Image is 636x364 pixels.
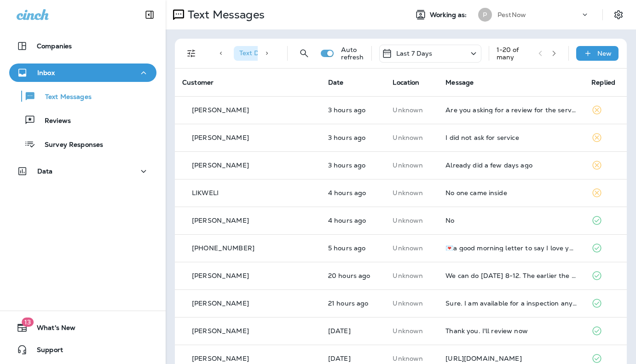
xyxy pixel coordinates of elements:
[393,106,431,114] p: This customer does not have a last location and the phone number they messaged is not assigned to...
[9,134,156,154] button: Survey Responses
[192,134,249,141] p: [PERSON_NAME]
[393,78,419,87] span: Location
[36,93,92,102] p: Text Messages
[182,78,214,87] span: Customer
[328,355,378,362] p: Sep 14, 2025 03:50 PM
[28,346,63,357] span: Support
[192,162,249,169] p: [PERSON_NAME]
[393,272,431,279] p: This customer does not have a last location and the phone number they messaged is not assigned to...
[328,189,378,196] p: Sep 17, 2025 10:41 AM
[35,141,103,150] p: Survey Responses
[597,50,612,57] p: New
[445,355,577,362] div: https://wa.me/dl?code=NupEZxYG9F
[328,327,378,335] p: Sep 16, 2025 01:56 PM
[37,42,72,50] p: Companies
[393,189,431,196] p: This customer does not have a last location and the phone number they messaged is not assigned to...
[182,44,201,63] button: Filters
[192,272,249,279] p: [PERSON_NAME]
[328,106,378,114] p: Sep 17, 2025 11:47 AM
[328,134,378,141] p: Sep 17, 2025 11:12 AM
[445,162,577,169] div: Already did a few days ago
[9,64,156,82] button: Inbox
[445,327,577,335] div: Thank you. I'll review now
[328,217,378,224] p: Sep 17, 2025 10:16 AM
[9,110,156,130] button: Reviews
[445,272,577,279] div: We can do Thursday 8-12. The earlier the better in this time frame. Thanks!
[445,134,577,141] div: I did not ask for service
[192,244,254,252] p: [PHONE_NUMBER]
[22,318,34,327] span: 13
[28,324,75,335] span: What's New
[445,189,577,196] div: No one came inside
[184,8,265,22] p: Text Messages
[393,162,431,169] p: This customer does not have a last location and the phone number they messaged is not assigned to...
[9,162,156,180] button: Data
[393,300,431,307] p: This customer does not have a last location and the phone number they messaged is not assigned to...
[445,244,577,252] div: 💌a good morning letter to say I love you guys always and forever ❤️❤️❤️
[393,355,431,362] p: This customer does not have a last location and the phone number they messaged is not assigned to...
[497,46,531,61] div: 1 - 20 of many
[137,6,162,24] button: Collapse Sidebar
[393,217,431,224] p: This customer does not have a last location and the phone number they messaged is not assigned to...
[37,69,55,76] p: Inbox
[328,272,378,279] p: Sep 16, 2025 05:59 PM
[9,37,156,55] button: Companies
[393,244,431,252] p: This customer does not have a last location and the phone number they messaged is not assigned to...
[37,168,53,175] p: Data
[328,244,378,252] p: Sep 17, 2025 08:59 AM
[9,87,156,106] button: Text Messages
[430,11,469,19] span: Working as:
[9,341,156,359] button: Support
[497,11,526,18] p: PestNow
[445,217,577,224] div: No
[341,46,364,61] p: Auto refresh
[234,46,328,61] div: Text Direction:Incoming
[328,162,378,169] p: Sep 17, 2025 10:59 AM
[192,327,249,335] p: [PERSON_NAME]
[295,44,313,63] button: Search Messages
[396,50,433,57] p: Last 7 Days
[393,327,431,335] p: This customer does not have a last location and the phone number they messaged is not assigned to...
[192,355,249,362] p: [PERSON_NAME]
[393,134,431,141] p: This customer does not have a last location and the phone number they messaged is not assigned to...
[35,117,71,126] p: Reviews
[192,217,249,224] p: [PERSON_NAME]
[610,6,627,23] button: Settings
[192,300,249,307] p: [PERSON_NAME]
[328,78,344,87] span: Date
[192,106,249,114] p: [PERSON_NAME]
[445,106,577,114] div: Are you asking for a review for the service provided by Pest Control on Rodent elimination? All w...
[192,189,219,196] p: LIKWELI
[239,49,312,57] span: Text Direction : Incoming
[445,78,474,87] span: Message
[328,300,378,307] p: Sep 16, 2025 05:05 PM
[478,8,492,22] div: P
[591,78,615,87] span: Replied
[9,318,156,337] button: 13What's New
[445,300,577,307] div: Sure. I am available for a inspection any time this week. My address is 22122 Whisperhill Ct in B...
